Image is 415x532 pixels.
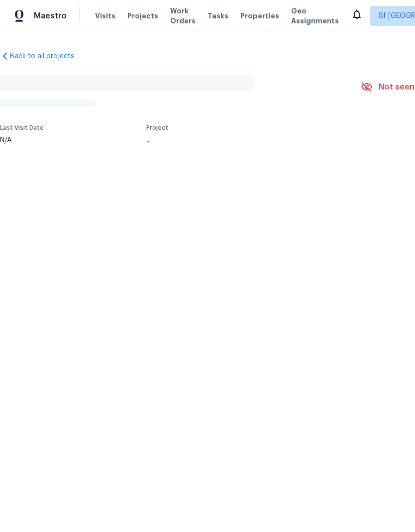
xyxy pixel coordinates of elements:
[170,6,196,26] span: Work Orders
[240,11,279,21] span: Properties
[146,125,168,131] span: Project
[127,11,158,21] span: Projects
[34,11,67,21] span: Maestro
[146,137,337,144] div: ...
[95,11,115,21] span: Visits
[291,6,339,26] span: Geo Assignments
[207,12,228,19] span: Tasks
